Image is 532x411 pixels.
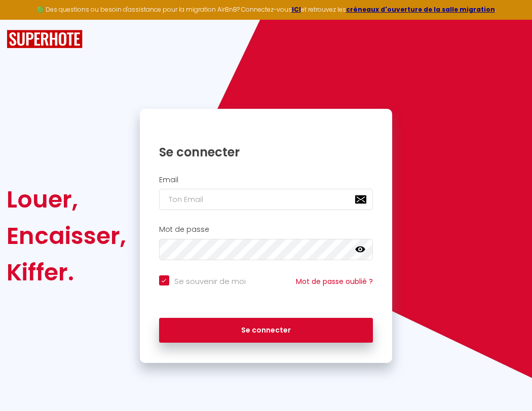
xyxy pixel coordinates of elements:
[7,30,83,49] img: SuperHote logo
[7,181,126,218] div: Louer,
[7,218,126,254] div: Encaisser,
[7,254,126,291] div: Kiffer.
[159,176,373,184] h2: Email
[296,276,373,286] a: Mot de passe oublié ?
[159,318,373,343] button: Se connecter
[159,144,373,160] h1: Se connecter
[346,5,495,14] a: créneaux d'ouverture de la salle migration
[159,189,373,210] input: Ton Email
[159,225,373,234] h2: Mot de passe
[292,5,301,14] a: ICI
